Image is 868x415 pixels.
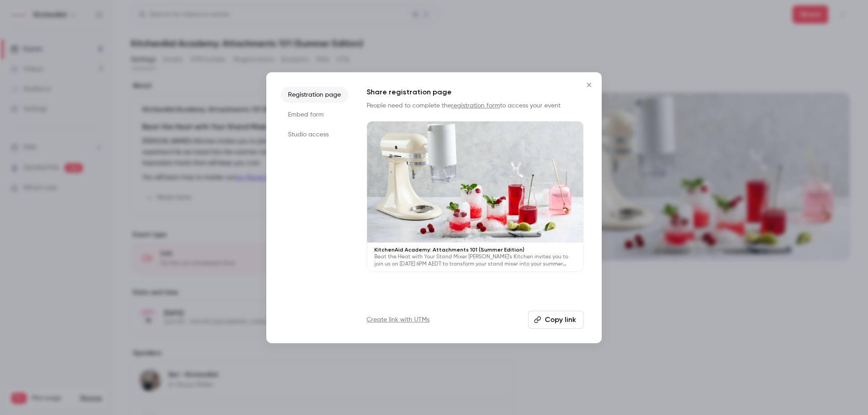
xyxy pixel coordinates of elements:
h1: Share registration page [367,87,584,98]
a: Create link with UTMs [367,315,429,324]
button: Copy link [528,311,584,329]
p: People need to complete the to access your event [367,101,584,110]
li: Embed form [281,107,349,123]
a: registration form [451,103,500,109]
a: KitchenAid Academy: Attachments 101 (Summer Edition)Beat the Heat with Your Stand Mixer [PERSON_N... [367,121,584,272]
button: Close [580,76,598,94]
p: Beat the Heat with Your Stand Mixer [PERSON_NAME]'s Kitchen invites you to join us on [DATE] 6PM ... [374,253,576,268]
p: KitchenAid Academy: Attachments 101 (Summer Edition) [374,246,576,253]
li: Studio access [281,126,349,143]
li: Registration page [281,87,349,103]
